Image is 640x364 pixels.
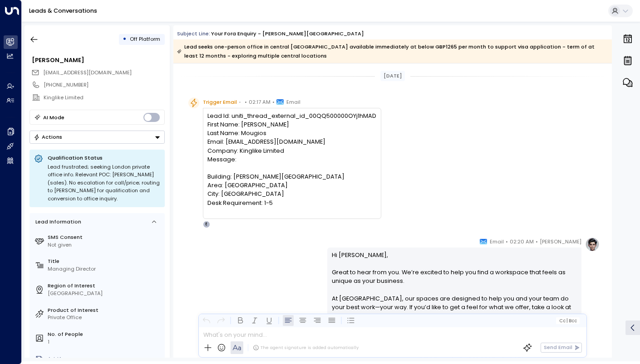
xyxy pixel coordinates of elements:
div: Lead seeks one-person office in central [GEOGRAPHIC_DATA] available immediately at below GBP1265 ... [177,42,607,60]
div: E [203,221,210,228]
button: Redo [216,315,226,326]
span: Cc Bcc [559,318,577,323]
label: SMS Consent [48,233,162,241]
span: [PERSON_NAME] [540,237,581,246]
div: Actions [34,134,62,140]
p: Qualification Status [48,154,160,161]
span: [EMAIL_ADDRESS][DOMAIN_NAME] [43,69,132,76]
div: Your Fora Enquiry - [PERSON_NAME][GEOGRAPHIC_DATA] [211,30,364,38]
div: [DATE] [380,71,405,81]
div: Managing Director [48,265,162,273]
div: Kinglike Limited [44,94,164,102]
div: 1 [48,338,162,346]
div: • [123,33,127,46]
span: • [239,97,241,107]
label: No. of People [48,330,162,338]
div: Lead frustrated; seeking London private office info. Relevant POC: [PERSON_NAME] (sales). No esca... [48,163,160,203]
span: • [536,237,538,246]
span: Email [490,237,504,246]
button: Undo [201,315,212,326]
div: Lead Information [33,218,81,226]
div: [PERSON_NAME] [32,56,164,64]
span: • [272,97,275,107]
div: Lead Id: uniti_thread_external_id_00QQ500000OYj1hMAD First Name: [PERSON_NAME] Last Name: Mougios... [207,112,376,216]
div: The agent signature is added automatically [253,345,359,351]
div: Button group with a nested menu [30,131,165,144]
div: Not given [48,241,162,249]
label: Title [48,257,162,265]
span: | [566,318,568,323]
a: Leads & Conversations [29,7,97,15]
span: Email [286,97,300,107]
img: profile-logo.png [585,237,600,252]
div: [PHONE_NUMBER] [44,81,164,89]
span: Subject Line: [177,30,210,37]
label: Region of Interest [48,282,162,290]
span: 02:20 AM [510,237,534,246]
button: Actions [30,131,165,144]
span: • [245,97,247,107]
span: thana@kinglikeconcierge.com [43,69,132,77]
span: Off Platform [130,35,160,43]
label: Product of Interest [48,306,162,314]
span: Trigger Email [203,97,237,107]
div: AI Mode [43,113,64,122]
button: Cc|Bcc [556,317,580,324]
div: Private Office [48,314,162,321]
a: here [371,311,385,320]
span: 02:17 AM [249,97,271,107]
div: [GEOGRAPHIC_DATA] [48,290,162,297]
span: • [506,237,508,246]
div: AddArea [48,355,162,363]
